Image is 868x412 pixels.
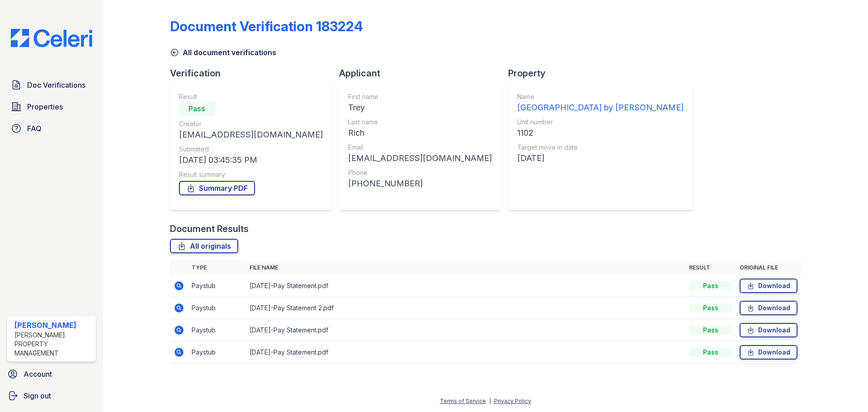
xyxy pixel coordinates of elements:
a: Properties [7,98,96,116]
div: Document Results [170,223,249,235]
div: [DATE] 03:45:35 PM [179,154,323,166]
a: Account [4,365,99,383]
div: Pass [689,303,732,313]
a: Terms of Service [440,398,486,404]
td: Paystub [188,297,246,319]
div: Email [348,143,492,152]
a: Download [740,323,797,337]
th: File name [246,260,685,275]
td: Paystub [188,319,246,341]
div: Applicant [339,67,508,80]
iframe: chat widget [830,376,859,403]
div: [EMAIL_ADDRESS][DOMAIN_NAME] [179,128,323,141]
a: Name [GEOGRAPHIC_DATA] by [PERSON_NAME] [517,92,684,114]
div: First name [348,92,492,101]
div: [PERSON_NAME] Property Management [14,331,92,358]
div: Trey [348,101,492,114]
div: [GEOGRAPHIC_DATA] by [PERSON_NAME] [517,101,684,114]
img: CE_Logo_Blue-a8612792a0a2168367f1c8372b55b34899dd931a85d93a1a3d3e32e68fde9ad4.png [4,29,99,47]
div: Pass [689,348,732,357]
div: Target move in date [517,143,684,152]
div: Last name [348,118,492,127]
th: Original file [736,260,801,275]
td: [DATE]-Pay Statement.pdf [246,319,685,341]
div: Rich [348,127,492,139]
span: Account [24,369,52,379]
a: All document verifications [170,47,276,58]
a: Privacy Policy [494,398,531,404]
div: [DATE] [517,152,684,165]
a: Sign out [4,387,99,405]
td: [DATE]-Pay Statement 2.pdf [246,297,685,319]
div: Submitted [179,145,323,154]
td: Paystub [188,341,246,364]
td: [DATE]-Pay Statement.pdf [246,341,685,364]
div: | [489,398,491,404]
td: [DATE]-Pay Statement.pdf [246,275,685,297]
div: Result [179,92,323,101]
a: Download [740,301,797,315]
div: [PHONE_NUMBER] [348,177,492,190]
div: 1102 [517,127,684,139]
div: Property [508,67,700,80]
div: Pass [689,326,732,335]
div: Pass [689,281,732,290]
div: [EMAIL_ADDRESS][DOMAIN_NAME] [348,152,492,165]
a: Summary PDF [179,181,255,195]
div: Result summary [179,170,323,179]
a: Doc Verifications [7,76,96,94]
div: Unit number [517,118,684,127]
th: Type [188,260,246,275]
div: Pass [179,101,215,116]
div: Name [517,92,684,101]
span: Sign out [24,390,51,401]
div: [PERSON_NAME] [14,320,92,331]
a: All originals [170,239,238,253]
div: Verification [170,67,339,80]
td: Paystub [188,275,246,297]
a: Download [740,345,797,360]
div: Creator [179,119,323,128]
span: FAQ [27,123,42,134]
th: Result [685,260,736,275]
div: Phone [348,168,492,177]
span: Doc Verifications [27,80,85,90]
div: Document Verification 183224 [170,18,363,34]
a: Download [740,279,797,293]
span: Properties [27,101,63,112]
a: FAQ [7,119,96,137]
